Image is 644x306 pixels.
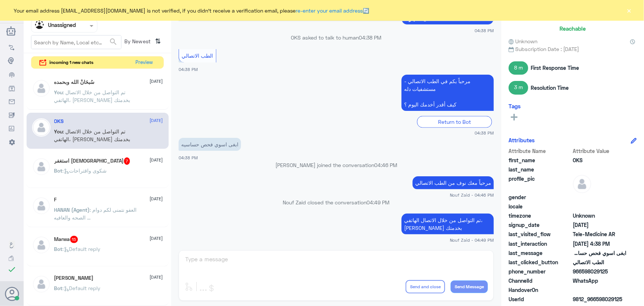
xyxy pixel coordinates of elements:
span: : العفو نتمنى لكم دوام الصحه والعافيه ... [54,207,137,221]
span: 04:38 PM [359,34,382,41]
i: ⇅ [155,35,161,47]
span: By Newest [121,35,152,50]
h6: Tags [509,103,521,109]
img: defaultAdmin.png [32,157,51,176]
button: Send and close [406,280,445,293]
span: 9812_966598029125 [573,295,626,303]
span: 8 m [509,61,528,75]
span: 15 [70,236,78,243]
p: OKS asked to talk to human [179,34,494,41]
p: 5/10/2025, 4:38 PM [402,75,494,111]
button: Preview [132,57,156,69]
span: 04:38 PM [475,27,494,34]
span: 2 [573,277,626,285]
span: 04:38 PM [475,130,494,136]
h5: سُبحَانْ الله وبحمده [54,79,95,85]
span: : Default reply [63,246,101,252]
button: Send Message [451,280,488,293]
button: Avatar [5,287,19,301]
img: defaultAdmin.png [32,236,51,254]
span: First Response Time [531,64,579,72]
span: null [573,203,626,210]
span: Nouf Zaid - 04:49 PM [450,237,494,243]
span: Attribute Name [509,147,571,155]
button: × [626,7,633,14]
span: Unknown [573,212,626,220]
span: Your email address [EMAIL_ADDRESS][DOMAIN_NAME] is not verified, if you didn't receive a verifica... [14,7,369,14]
span: Attribute Value [573,147,626,155]
span: last_interaction [509,240,571,248]
span: HandoverOn [509,286,571,294]
img: defaultAdmin.png [32,79,51,98]
span: ابغى اسوي فحص حساسيه [573,249,626,257]
span: [DATE] [150,157,163,163]
h6: Reachable [559,25,586,32]
span: Bot [54,246,63,252]
h5: Mohammad [54,275,94,281]
img: defaultAdmin.png [573,175,591,193]
span: You [54,128,63,135]
span: : تم التواصل من خلال الاتصال الهاتفي، [PERSON_NAME] بخدمتك [54,128,131,142]
span: signup_date [509,221,571,229]
p: Nouf Zaid closed the conversation [179,198,494,206]
p: [PERSON_NAME] joined the conversation [179,161,494,169]
span: search [109,37,118,46]
span: null [573,286,626,294]
span: Nouf Zaid - 04:46 PM [450,192,494,198]
span: Bot [54,167,63,174]
button: search [109,36,118,48]
p: 5/10/2025, 4:38 PM [179,138,241,151]
p: 5/10/2025, 4:46 PM [413,176,494,189]
span: null [573,193,626,201]
h5: F [54,197,57,203]
span: 966598029125 [573,268,626,275]
span: Unknown [509,37,537,45]
span: الطب الاتصالي [182,52,213,59]
span: You [54,89,63,95]
span: [DATE] [150,235,163,242]
span: timezone [509,212,571,220]
span: 04:46 PM [374,162,397,168]
span: Resolution Time [531,84,569,92]
span: last_name [509,166,571,173]
span: first_name [509,156,571,164]
span: last_message [509,249,571,257]
span: locale [509,203,571,210]
h5: ‏استغفر الله [54,157,130,165]
span: HANAN (Agent) [54,207,90,213]
span: : Default reply [63,285,101,291]
span: [DATE] [150,78,163,85]
span: UserId [509,295,571,303]
span: [DATE] [150,117,163,124]
span: Tele-Medicine AR [573,230,626,238]
span: Subscription Date : [DATE] [509,45,637,53]
img: defaultAdmin.png [32,197,51,215]
span: 2025-10-05T13:38:26.101Z [573,240,626,248]
img: defaultAdmin.png [32,275,51,293]
span: incoming 1 new chats [50,59,94,66]
h6: Attributes [509,137,535,143]
span: last_visited_flow [509,230,571,238]
div: Return to Bot [417,116,492,127]
span: OKS [573,156,626,164]
span: 04:49 PM [367,199,390,205]
h5: OKS [54,118,64,125]
span: 3 m [509,81,528,94]
span: 7 [124,157,130,165]
span: : تم التواصل من خلال الاتصال الهاتفي، [PERSON_NAME] بخدمتك [54,89,131,103]
span: الطب الاتصالي [573,258,626,266]
span: Bot [54,285,63,291]
span: [DATE] [150,195,163,202]
i: check [7,265,16,274]
span: 04:38 PM [179,67,198,72]
a: re-enter your email address [296,7,363,14]
p: 5/10/2025, 4:49 PM [402,214,494,234]
span: : شكوى واقتراحات [63,167,107,174]
input: Search by Name, Local etc… [31,35,121,49]
img: defaultAdmin.png [32,118,51,137]
span: ChannelId [509,277,571,285]
span: profile_pic [509,175,571,192]
span: 2025-10-04T21:12:08.777Z [573,221,626,229]
span: last_clicked_button [509,258,571,266]
span: 04:38 PM [179,155,198,160]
